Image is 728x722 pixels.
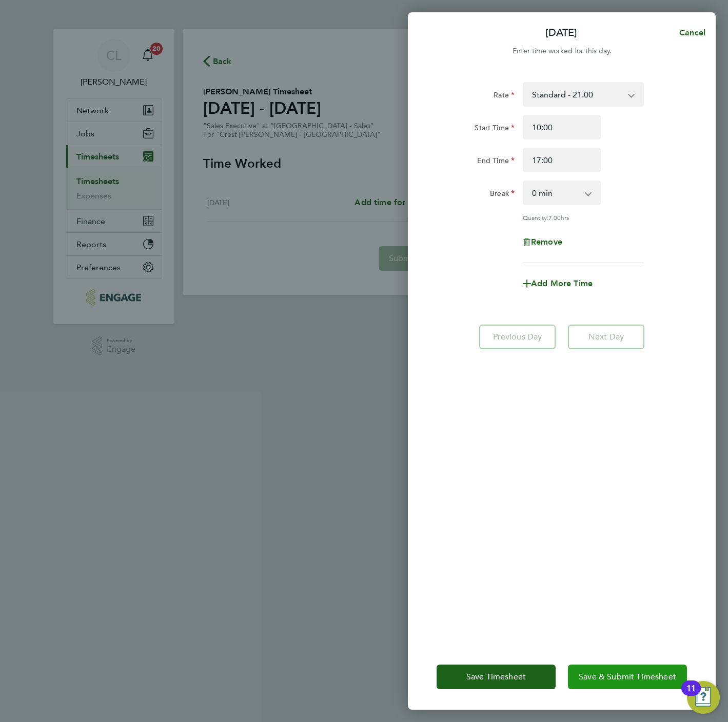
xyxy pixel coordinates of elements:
[676,28,705,37] span: Cancel
[490,189,515,201] label: Break
[523,115,601,139] input: E.g. 08:00
[663,23,716,43] button: Cancel
[523,279,593,288] button: Add More Time
[531,278,593,288] span: Add More Time
[579,672,676,682] span: Save & Submit Timesheet
[437,665,556,689] button: Save Timesheet
[686,688,696,701] div: 11
[568,665,687,689] button: Save & Submit Timesheet
[494,90,515,103] label: Rate
[477,156,515,168] label: End Time
[475,123,515,135] label: Start Time
[523,148,601,172] input: E.g. 18:00
[523,213,644,222] div: Quantity: hrs
[531,237,562,247] span: Remove
[523,238,562,246] button: Remove
[408,45,716,57] div: Enter time worked for this day.
[466,672,526,682] span: Save Timesheet
[545,26,577,40] p: [DATE]
[548,213,561,222] span: 7.00
[687,681,720,714] button: Open Resource Center, 11 new notifications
